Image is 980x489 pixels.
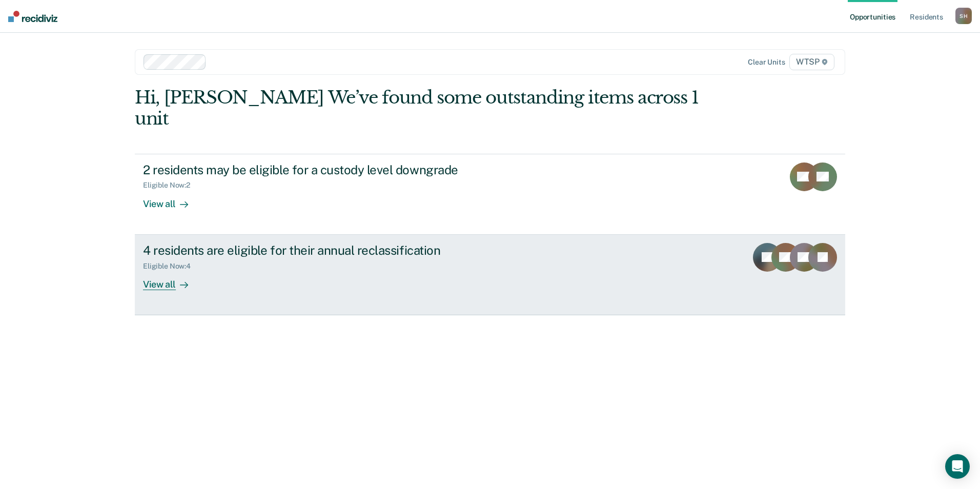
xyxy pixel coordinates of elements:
[748,58,785,67] div: Clear units
[135,87,703,129] div: Hi, [PERSON_NAME] We’ve found some outstanding items across 1 unit
[789,54,834,70] span: WTSP
[955,8,972,24] button: SH
[143,243,503,258] div: 4 residents are eligible for their annual reclassification
[945,454,970,479] div: Open Intercom Messenger
[955,8,972,24] div: S H
[143,262,199,271] div: Eligible Now : 4
[8,11,57,22] img: Recidiviz
[143,190,200,210] div: View all
[143,181,198,190] div: Eligible Now : 2
[143,162,503,177] div: 2 residents may be eligible for a custody level downgrade
[135,154,845,235] a: 2 residents may be eligible for a custody level downgradeEligible Now:2View all
[135,235,845,315] a: 4 residents are eligible for their annual reclassificationEligible Now:4View all
[143,270,200,290] div: View all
